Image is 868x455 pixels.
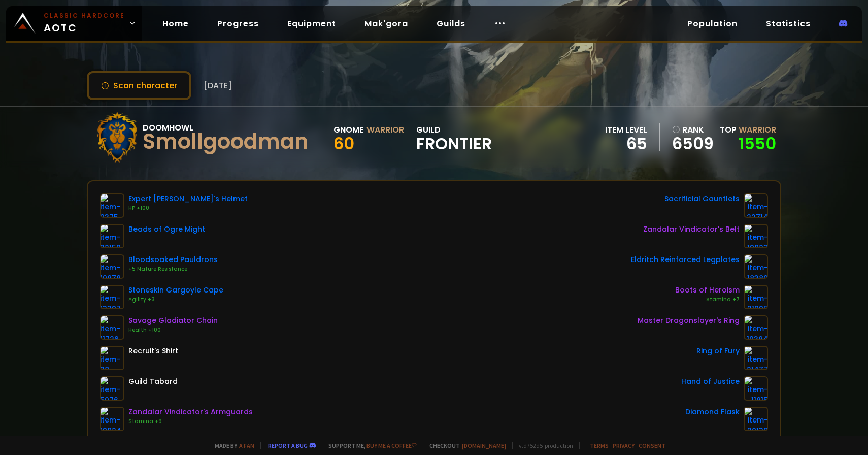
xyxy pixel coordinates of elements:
[638,315,740,326] div: Master Dragonslayer's Ring
[333,132,354,155] span: 60
[128,193,248,204] div: Expert [PERSON_NAME]'s Helmet
[744,224,768,248] img: item-19823
[739,124,776,136] span: Warrior
[512,442,573,449] span: v. d752d5 - production
[744,376,768,401] img: item-11815
[428,13,474,34] a: Guilds
[664,193,740,204] div: Sacrificial Gauntlets
[143,121,309,134] div: Doomhowl
[739,132,776,155] a: 1550
[128,417,253,426] div: Stamina +9
[366,123,404,136] div: Warrior
[356,13,416,34] a: Mak'gora
[605,136,647,151] div: 65
[239,442,254,449] a: a fan
[128,254,218,265] div: Bloodsoaked Pauldrons
[128,285,223,296] div: Stoneskin Gargoyle Cape
[154,13,197,34] a: Home
[44,11,125,36] span: AOTC
[744,193,768,218] img: item-22714
[128,346,178,356] div: Recruit's Shirt
[100,254,124,279] img: item-19878
[416,123,492,151] div: guild
[44,11,125,20] small: Classic Hardcore
[672,123,714,136] div: rank
[100,285,124,309] img: item-13397
[279,13,344,34] a: Equipment
[720,123,776,136] div: Top
[143,134,309,149] div: Smollgoodman
[128,376,178,387] div: Guild Tabard
[675,296,740,304] div: Stamina +7
[679,13,746,34] a: Population
[643,224,740,235] div: Zandalar Vindicator's Belt
[758,13,819,34] a: Statistics
[631,254,740,265] div: Eldritch Reinforced Legplates
[423,442,506,449] span: Checkout
[128,407,253,417] div: Zandalar Vindicator's Armguards
[209,13,267,34] a: Progress
[322,442,417,449] span: Support me,
[605,123,647,136] div: item level
[100,315,124,340] img: item-11726
[128,326,218,334] div: Health +100
[204,79,232,92] span: [DATE]
[744,407,768,431] img: item-20130
[100,224,124,248] img: item-22150
[209,442,254,449] span: Made by
[6,6,142,41] a: Classic HardcoreAOTC
[696,346,740,356] div: Ring of Fury
[639,442,665,449] a: Consent
[128,265,218,273] div: +5 Nature Resistance
[462,442,506,449] a: [DOMAIN_NAME]
[87,71,191,100] button: Scan character
[672,136,714,151] a: 6509
[675,285,740,296] div: Boots of Heroism
[681,376,740,387] div: Hand of Justice
[685,407,740,417] div: Diamond Flask
[744,285,768,309] img: item-21995
[416,136,492,151] span: Frontier
[333,123,363,136] div: Gnome
[100,376,124,401] img: item-5976
[100,346,124,370] img: item-38
[128,315,218,326] div: Savage Gladiator Chain
[590,442,609,449] a: Terms
[100,407,124,431] img: item-19824
[744,254,768,279] img: item-18380
[128,204,248,212] div: HP +100
[128,224,205,235] div: Beads of Ogre Might
[744,315,768,340] img: item-19384
[268,442,308,449] a: Report a bug
[744,346,768,370] img: item-21477
[128,296,223,304] div: Agility +3
[613,442,635,449] a: Privacy
[100,193,124,218] img: item-9375
[366,442,417,449] a: Buy me a coffee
